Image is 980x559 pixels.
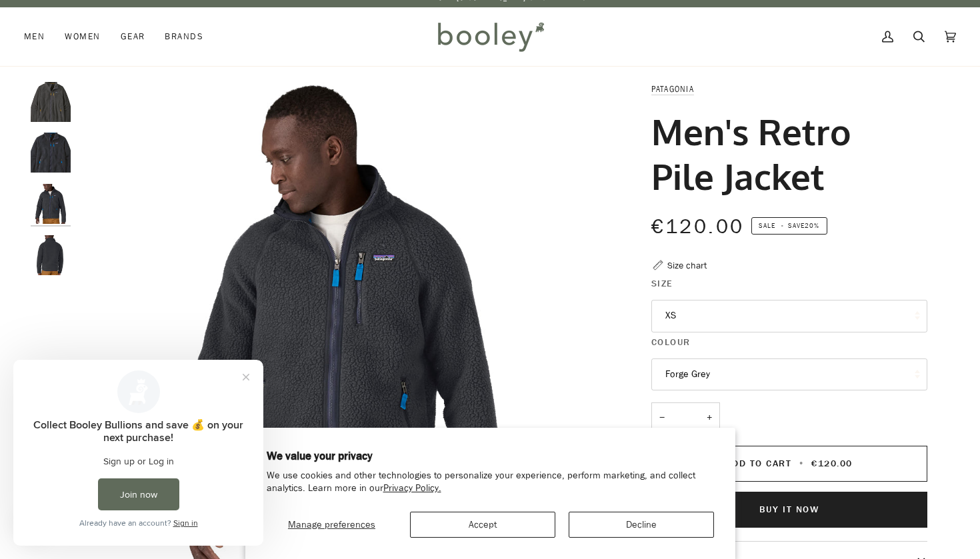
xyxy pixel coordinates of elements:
img: Patagonia Men's Retro Pile Jacket Pitch Blue / Endless Blue - Booley Galway [31,184,71,224]
a: Men [24,7,55,66]
span: Gear [121,30,145,43]
span: Brands [165,30,203,43]
input: Quantity [651,402,720,432]
a: Women [55,7,110,66]
span: Save [751,217,827,235]
a: Gear [111,7,155,66]
button: XS [651,300,927,332]
button: − [651,402,673,432]
h1: Men's Retro Pile Jacket [651,109,917,197]
button: Buy it now [651,492,927,528]
span: €120.00 [811,457,853,470]
a: Patagonia [651,83,694,95]
img: Patagonia Men's Retro Pile Jacket Pitch Blue / Endless Blue - Booley Galway [31,133,71,173]
span: Sale [759,221,775,231]
p: We use cookies and other technologies to personalize your experience, perform marketing, and coll... [267,470,714,495]
img: Patagonia Men's Retro Pile Jacket Pitch Blue / Endless Blue - Booley Galway [31,235,71,275]
span: Add to Cart [725,457,791,470]
div: Size chart [667,259,707,273]
span: Size [651,277,673,290]
iframe: Loyalty program pop-up with offers and actions [13,360,263,546]
button: + [699,402,720,432]
em: • [777,221,788,231]
button: Add to Cart • €120.00 [651,446,927,482]
span: • [795,457,808,470]
button: Decline [569,512,714,538]
h2: We value your privacy [267,449,714,464]
button: Manage preferences [267,512,397,538]
span: Men [24,30,45,43]
img: Booley [432,17,549,56]
a: Privacy Policy. [383,482,441,494]
span: Manage preferences [288,518,375,531]
img: Patagonia Men's Retro Pile Jacket Forge Grey - Booley Galway [31,82,71,122]
button: Forge Grey [651,358,927,391]
a: Brands [155,7,213,66]
span: Women [65,30,100,43]
button: Accept [410,512,555,538]
span: 20% [805,221,819,231]
span: €120.00 [651,213,745,241]
span: Colour [651,335,691,349]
